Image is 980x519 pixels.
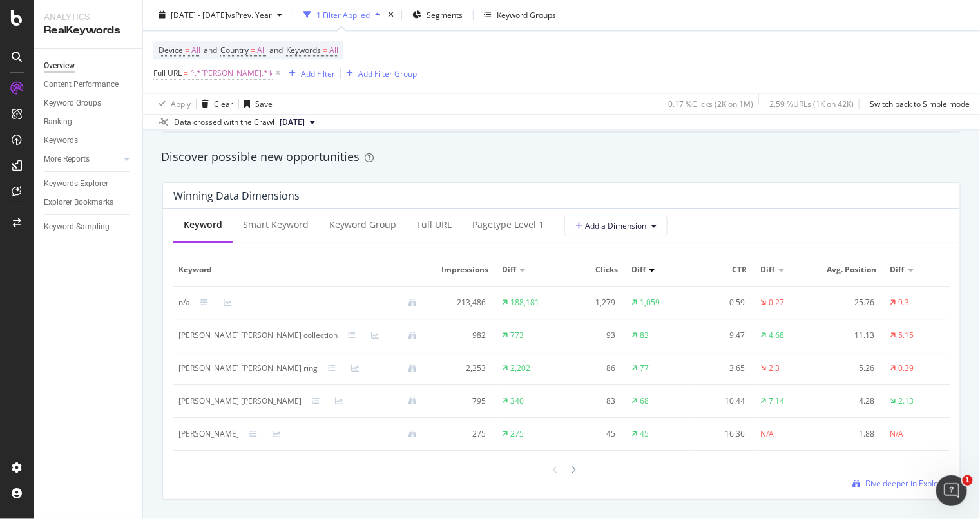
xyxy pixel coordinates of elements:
div: Keyword Groups [44,97,101,110]
a: Keywords [44,134,133,147]
div: 16.36 [696,428,745,440]
span: Keywords [286,45,321,56]
div: 2.13 [899,395,914,407]
div: 795 [437,395,486,407]
div: 1,279 [566,297,615,308]
div: 0.39 [899,363,914,374]
span: 2025 Sep. 4th [280,117,305,129]
div: RealKeywords [44,23,132,38]
span: Diff [761,264,775,276]
a: Overview [44,59,133,73]
button: Add a Dimension [564,216,668,236]
span: CTR [696,264,747,276]
button: Add Filter Group [341,66,417,82]
span: All [191,42,200,60]
a: Ranking [44,115,133,129]
div: 77 [640,363,649,374]
div: 11.13 [825,330,874,341]
span: = [251,45,255,56]
span: Diff [890,264,905,276]
span: Diff [631,264,646,276]
div: Keyword Group [329,218,396,231]
div: Winning Data Dimensions [173,189,300,202]
div: 275 [510,428,524,440]
button: [DATE] [274,115,320,131]
div: 1 Filter Applied [316,10,370,21]
span: Diff [502,264,516,276]
button: Apply [153,94,191,115]
span: 1 [963,475,973,486]
div: Apply [171,99,191,109]
div: Keyword [184,218,222,231]
div: N/A [761,428,774,440]
div: 0.27 [769,297,785,308]
span: All [329,42,338,60]
button: Add Filter [283,66,335,82]
div: 2,353 [437,363,486,374]
div: 25.76 [825,297,874,308]
div: 68 [640,395,649,407]
div: 1.88 [825,428,874,440]
a: Content Performance [44,78,133,91]
div: 3.65 [696,363,745,374]
div: 5.26 [825,363,874,374]
div: Analytics [44,10,132,23]
span: [DATE] - [DATE] [171,10,227,21]
div: Data crossed with the Crawl [174,117,274,129]
div: Save [255,99,273,109]
div: david yurman mercer [178,395,302,407]
span: Avg. Position [825,264,876,276]
div: 4.28 [825,395,874,407]
span: All [257,42,266,60]
div: Clear [214,99,233,109]
div: 45 [566,428,615,440]
div: 1,059 [640,297,660,308]
div: Content Performance [44,78,119,91]
div: 2.3 [769,363,780,374]
div: Switch back to Simple mode [870,99,970,109]
button: [DATE] - [DATE]vsPrev. Year [153,5,287,26]
div: 0.17 % Clicks ( 2K on 1M ) [668,99,753,109]
div: 773 [510,330,524,341]
div: 83 [640,330,649,341]
a: Keyword Sampling [44,220,133,234]
div: 340 [510,395,524,407]
span: vs Prev. Year [227,10,272,21]
div: Discover possible new opportunities [161,149,962,165]
div: david yurman mercer collection [178,330,338,341]
span: Device [159,45,183,56]
button: Segments [407,5,468,26]
div: 213,486 [437,297,486,308]
button: Clear [197,94,233,115]
div: 275 [437,428,486,440]
div: times [385,9,396,22]
div: 45 [640,428,649,440]
div: Ranking [44,115,72,129]
span: ^.*[PERSON_NAME].*$ [190,65,273,83]
iframe: Intercom live chat [936,475,967,506]
div: Add Filter Group [358,68,417,79]
button: Keyword Groups [479,5,561,26]
a: Keywords Explorer [44,177,133,191]
span: Country [220,45,249,56]
button: Save [239,94,273,115]
span: Dive deeper in Explorer [865,478,950,489]
div: 982 [437,330,486,341]
div: 188,181 [510,297,539,308]
div: Keywords [44,134,78,147]
span: and [269,45,283,56]
span: Clicks [566,264,617,276]
div: Keywords Explorer [44,177,108,191]
span: Keyword [178,264,424,276]
div: dy mercer [178,428,239,440]
button: Switch back to Simple mode [865,94,970,115]
div: Keyword Sampling [44,220,110,234]
a: Dive deeper in Explorer [852,478,950,489]
div: 2.59 % URLs ( 1K on 42K ) [769,99,854,109]
div: n/a [178,297,190,308]
button: 1 Filter Applied [298,5,385,26]
a: Keyword Groups [44,97,133,110]
div: Add Filter [301,68,335,79]
div: 86 [566,363,615,374]
div: 83 [566,395,615,407]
